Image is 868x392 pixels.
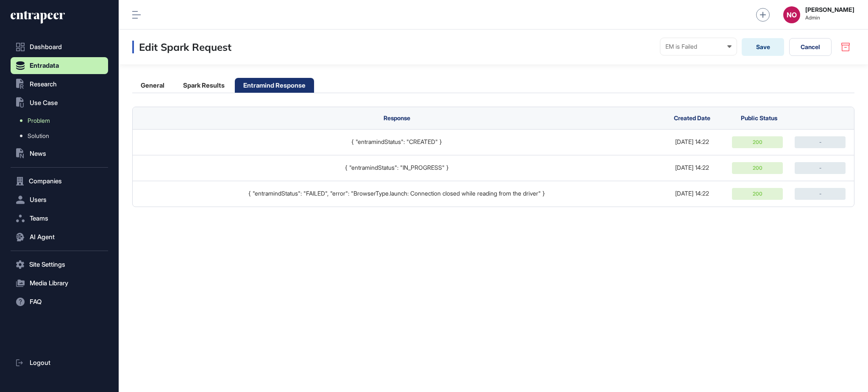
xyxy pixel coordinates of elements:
[30,298,42,305] span: FAQ
[11,275,108,292] button: Media Library
[741,114,777,121] span: Public Status
[30,196,47,203] span: Users
[11,173,108,190] button: Companies
[132,78,173,93] li: General
[30,280,68,287] span: Media Library
[141,164,652,171] div: { "entramindStatus": "IN_PROGRESS" }
[732,136,783,148] div: 200
[732,162,783,174] div: 200
[11,229,108,246] button: AI Agent
[384,114,410,121] span: Response
[15,128,108,144] a: Solution
[30,44,62,50] span: Dashboard
[175,78,233,93] li: Spark Results
[30,99,58,106] span: Use Case
[141,190,652,197] div: { "entramindStatus": "FAILED", "error": "BrowserType.launch: Connection closed while reading from...
[661,190,723,197] div: [DATE] 14:22
[11,57,108,74] button: Entradata
[11,210,108,227] button: Teams
[661,164,723,171] div: [DATE] 14:22
[11,354,108,371] a: Logout
[132,41,231,53] h3: Edit Spark Request
[30,215,48,222] span: Teams
[732,188,783,200] div: 200
[28,117,50,124] span: Problem
[11,76,108,93] button: Research
[665,43,732,50] div: EM is Failed
[742,38,784,56] button: Save
[805,6,854,13] strong: [PERSON_NAME]
[29,261,65,268] span: Site Settings
[15,113,108,128] a: Problem
[11,145,108,162] button: News
[30,359,50,366] span: Logout
[11,293,108,310] button: FAQ
[30,150,46,157] span: News
[11,39,108,55] a: Dashboard
[235,78,314,93] li: Entramind Response
[661,138,723,145] div: [DATE] 14:22
[795,188,846,200] div: -
[795,162,846,174] div: -
[805,15,854,21] span: Admin
[30,81,57,88] span: Research
[11,94,108,111] button: Use Case
[30,62,59,69] span: Entradata
[11,256,108,273] button: Site Settings
[674,114,710,121] span: Created Date
[28,133,49,139] span: Solution
[789,38,832,56] button: Cancel
[29,178,62,185] span: Companies
[783,6,800,23] button: NO
[30,234,55,240] span: AI Agent
[141,138,652,145] div: { "entramindStatus": "CREATED" }
[11,191,108,208] button: Users
[795,136,846,148] div: -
